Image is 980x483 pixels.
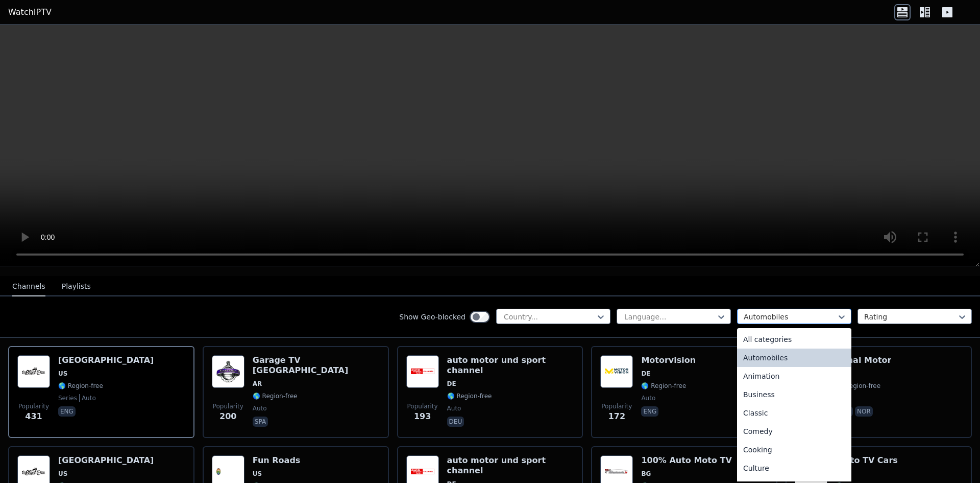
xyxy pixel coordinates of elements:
span: AR [253,380,262,388]
img: auto motor und sport channel [406,355,439,388]
h6: [GEOGRAPHIC_DATA] [58,455,154,466]
p: nor [855,406,873,417]
h6: auto motor und sport channel [447,455,574,476]
h6: Motorvision [641,355,696,365]
img: Motorvision [600,355,633,388]
span: Popularity [407,402,438,410]
span: 🌎 Region-free [641,382,686,390]
span: series [58,394,77,402]
span: US [58,470,67,478]
span: auto [447,404,461,412]
div: Cooking [737,441,851,459]
span: BG [641,470,651,478]
span: Popularity [18,402,49,410]
div: All categories [737,330,851,349]
label: Show Geo-blocked [399,312,465,322]
p: deu [447,417,464,427]
div: Business [737,385,851,404]
img: Choppertown [17,355,50,388]
span: US [58,370,67,378]
div: Comedy [737,422,851,441]
h6: 100% Auto Moto TV [641,455,731,466]
span: 193 [414,410,431,423]
h6: Canal Motor [836,355,891,365]
span: Popularity [213,402,243,410]
h6: [GEOGRAPHIC_DATA] [58,355,154,365]
span: auto [253,404,267,412]
span: auto [641,394,655,402]
p: spa [253,417,268,427]
span: 200 [219,410,236,423]
h6: Pluto TV Cars [836,455,898,466]
h6: Fun Roads [253,455,301,466]
div: Classic [737,404,851,422]
span: US [253,470,262,478]
a: WatchIPTV [8,6,52,18]
button: Playlists [62,277,91,296]
span: 172 [608,410,625,423]
span: DE [447,380,456,388]
div: Culture [737,459,851,477]
span: 🌎 Region-free [58,382,103,390]
span: Popularity [601,402,632,410]
p: eng [641,406,658,417]
button: Channels [12,277,45,296]
span: 🌎 Region-free [447,392,492,400]
span: 🌎 Region-free [253,392,298,400]
img: Garage TV Latin America [212,355,244,388]
div: Automobiles [737,349,851,367]
span: 🌎 Region-free [836,382,880,390]
span: 431 [25,410,42,423]
span: auto [79,394,96,402]
p: eng [58,406,76,417]
h6: Garage TV [GEOGRAPHIC_DATA] [253,355,380,376]
span: DE [641,370,650,378]
div: Animation [737,367,851,385]
h6: auto motor und sport channel [447,355,574,376]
